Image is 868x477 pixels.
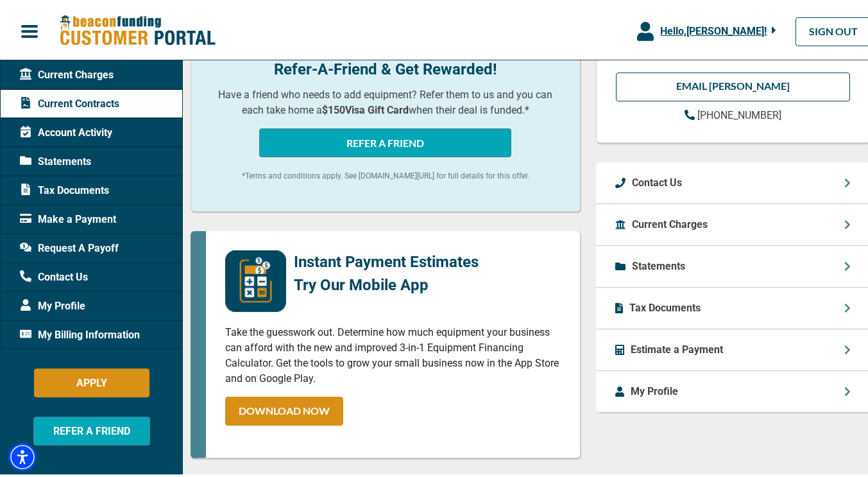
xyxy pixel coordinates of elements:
[632,214,708,230] p: Current Charges
[225,322,561,384] p: Take the guesswork out. Determine how much equipment your business can afford with the new and im...
[210,55,561,78] p: Refer-A-Friend & Get Rewarded!
[20,152,91,167] span: Statements
[20,325,140,340] span: My Billing Information
[697,107,781,119] span: [PHONE_NUMBER]
[20,296,85,311] span: My Profile
[629,298,701,313] p: Tax Documents
[225,394,343,423] a: DOWNLOAD NOW
[632,173,682,188] p: Contact Us
[20,123,112,138] span: Account Activity
[294,271,479,294] p: Try Our Mobile App
[34,366,149,395] button: APPLY
[20,94,119,109] span: Current Contracts
[210,85,561,116] p: Have a friend who needs to add equipment? Refer them to us and you can each take home a when thei...
[8,440,37,469] div: Accessibility Menu
[59,12,216,45] img: Beacon Funding Customer Portal Logo
[20,209,116,225] span: Make a Payment
[632,256,685,272] p: Statements
[20,180,109,196] span: Tax Documents
[322,101,409,114] b: $150 Visa Gift Card
[616,70,850,99] a: EMAIL [PERSON_NAME]
[294,248,479,271] p: Instant Payment Estimates
[631,381,678,397] p: My Profile
[685,105,781,121] a: [PHONE_NUMBER]
[631,340,723,355] p: Estimate a Payment
[225,248,286,309] img: mobile-app-logo.png
[20,238,119,254] span: Request A Payoff
[20,267,88,282] span: Contact Us
[20,65,114,80] span: Current Charges
[259,126,511,155] button: REFER A FRIEND
[210,168,561,179] p: *Terms and conditions apply. See [DOMAIN_NAME][URL] for full details for this offer.
[33,414,150,443] button: REFER A FRIEND
[660,22,767,35] span: Hello, [PERSON_NAME] !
